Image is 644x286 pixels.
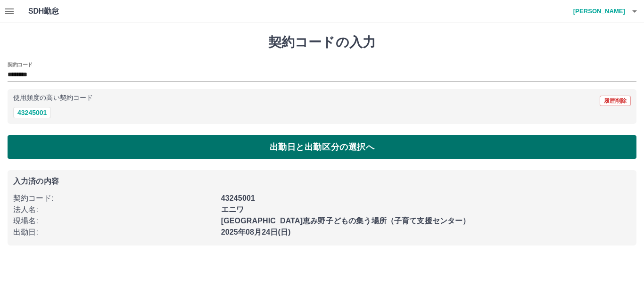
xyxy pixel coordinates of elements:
[221,217,471,225] b: [GEOGRAPHIC_DATA]恵み野子どもの集う場所（子育て支援センター）
[13,204,215,215] p: 法人名 :
[13,193,215,204] p: 契約コード :
[221,194,255,202] b: 43245001
[221,228,291,236] b: 2025年08月24日(日)
[13,215,215,227] p: 現場名 :
[8,61,33,68] h2: 契約コード
[8,34,636,50] h1: 契約コードの入力
[221,205,244,213] b: エニワ
[13,95,93,101] p: 使用頻度の高い契約コード
[13,107,51,118] button: 43245001
[600,96,631,106] button: 履歴削除
[13,178,631,185] p: 入力済の内容
[8,135,636,159] button: 出勤日と出勤区分の選択へ
[13,227,215,238] p: 出勤日 :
